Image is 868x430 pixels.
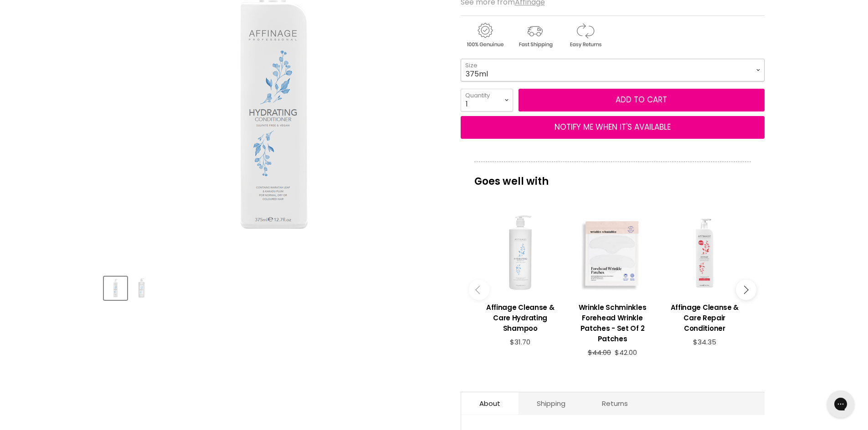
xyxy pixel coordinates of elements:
a: View product:Wrinkle Schminkles Forehead Wrinkle Patches - Set Of 2 Patches [571,295,654,349]
a: Returns [584,392,646,415]
a: View product:Affinage Cleanse & Care Hydrating Shampoo [479,295,562,338]
span: $42.00 [615,348,637,357]
img: returns.gif [561,21,609,49]
p: Goes well with [474,162,751,192]
button: Add to cart [519,89,765,111]
span: $44.00 [588,348,611,357]
span: $31.70 [510,337,530,347]
button: Affinage Cleanse & Care Hydrating Conditioner [104,277,127,300]
a: View product:Affinage Cleanse & Care Repair Conditioner [663,295,746,338]
select: Quantity [461,89,513,111]
button: NOTIFY ME WHEN IT'S AVAILABLE [461,116,765,139]
h3: Affinage Cleanse & Care Repair Conditioner [663,302,746,334]
h3: Affinage Cleanse & Care Hydrating Shampoo [479,302,562,334]
span: Add to cart [616,94,667,105]
div: Product thumbnails [103,274,446,300]
h3: Wrinkle Schminkles Forehead Wrinkle Patches - Set Of 2 Patches [571,302,654,344]
img: genuine.gif [461,21,509,49]
img: Affinage Cleanse & Care Hydrating Conditioner [105,278,126,299]
a: About [461,392,519,415]
span: $34.35 [693,337,716,347]
iframe: Gorgias live chat messenger [822,387,859,421]
img: Affinage Cleanse & Care Hydrating Conditioner [131,278,152,299]
a: Shipping [519,392,584,415]
img: shipping.gif [511,21,559,49]
button: Affinage Cleanse & Care Hydrating Conditioner [130,277,153,300]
